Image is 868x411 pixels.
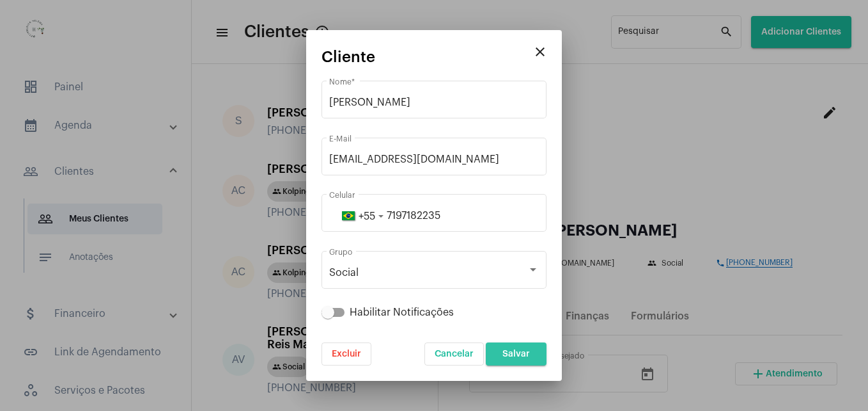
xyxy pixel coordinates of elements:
[435,350,474,359] span: Cancelar
[329,154,539,165] input: E-Mail
[486,342,546,366] button: Salvar
[532,44,548,60] mat-icon: close
[359,211,375,221] span: +55
[329,268,359,278] span: Social
[502,350,530,359] span: Salvar
[329,97,539,108] input: Digite o nome
[332,350,361,359] span: Excluir
[350,305,454,320] span: Habilitar Notificações
[424,342,484,366] button: Cancelar
[329,210,539,222] input: 31 99999-1111
[322,342,371,366] button: Excluir
[329,200,387,232] button: +55
[322,49,375,65] span: Cliente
